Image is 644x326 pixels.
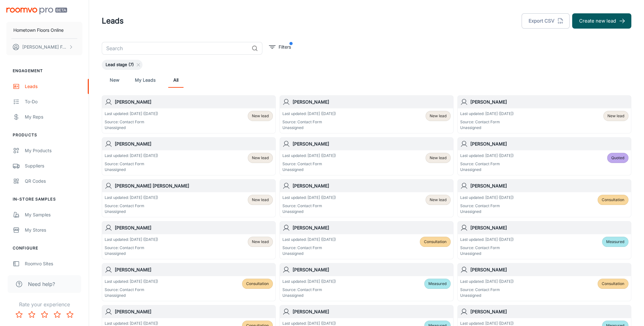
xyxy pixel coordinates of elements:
[282,251,336,256] p: Unassigned
[293,140,451,147] h6: [PERSON_NAME]
[105,153,158,159] p: Last updated: [DATE] ([DATE])
[279,44,291,51] p: Filters
[282,287,336,293] p: Source: Contact Form
[102,15,124,27] h1: Leads
[430,197,447,203] span: New lead
[282,245,336,251] p: Source: Contact Form
[282,203,336,209] p: Source: Contact Form
[280,221,454,259] a: [PERSON_NAME]Last updated: [DATE] ([DATE])Source: Contact FormUnassignedConsultation
[280,263,454,301] a: [PERSON_NAME]Last updated: [DATE] ([DATE])Source: Contact FormUnassignedMeasured
[28,280,55,288] span: Need help?
[282,279,336,284] p: Last updated: [DATE] ([DATE])
[102,179,276,217] a: [PERSON_NAME] [PERSON_NAME]Last updated: [DATE] ([DATE])Source: Contact FormUnassignedNew lead
[115,98,273,105] h6: [PERSON_NAME]
[457,95,631,133] a: [PERSON_NAME]Last updated: [DATE] ([DATE])Source: Contact FormUnassignedNew lead
[105,287,158,293] p: Source: Contact Form
[282,293,336,298] p: Unassigned
[282,209,336,214] p: Unassigned
[246,281,269,287] span: Consultation
[460,293,514,298] p: Unassigned
[460,153,514,159] p: Last updated: [DATE] ([DATE])
[6,22,82,38] button: Hometown Floors Online
[460,251,514,256] p: Unassigned
[293,308,451,315] h6: [PERSON_NAME]
[428,281,447,287] span: Measured
[105,209,158,214] p: Unassigned
[105,195,158,200] p: Last updated: [DATE] ([DATE])
[6,8,67,14] img: Roomvo PRO Beta
[282,119,336,125] p: Source: Contact Form
[252,113,269,119] span: New lead
[102,60,142,70] div: Lead stage (7)
[102,95,276,133] a: [PERSON_NAME]Last updated: [DATE] ([DATE])Source: Contact FormUnassignedNew lead
[105,167,158,173] p: Unassigned
[470,98,628,105] h6: [PERSON_NAME]
[105,203,158,209] p: Source: Contact Form
[25,98,82,105] div: To-do
[293,182,451,189] h6: [PERSON_NAME]
[115,182,273,189] h6: [PERSON_NAME] [PERSON_NAME]
[13,27,64,34] p: Hometown Floors Online
[460,245,514,251] p: Source: Contact Form
[25,227,82,234] div: My Stores
[460,203,514,209] p: Source: Contact Form
[460,279,514,284] p: Last updated: [DATE] ([DATE])
[105,161,158,167] p: Source: Contact Form
[457,221,631,259] a: [PERSON_NAME]Last updated: [DATE] ([DATE])Source: Contact FormUnassignedMeasured
[38,308,51,321] button: Rate 3 star
[470,266,628,273] h6: [PERSON_NAME]
[460,287,514,293] p: Source: Contact Form
[25,260,82,267] div: Roomvo Sites
[25,178,82,185] div: QR Codes
[282,161,336,167] p: Source: Contact Form
[457,137,631,175] a: [PERSON_NAME]Last updated: [DATE] ([DATE])Source: Contact FormUnassignedQuoted
[252,155,269,161] span: New lead
[470,308,628,315] h6: [PERSON_NAME]
[460,161,514,167] p: Source: Contact Form
[102,263,276,301] a: [PERSON_NAME]Last updated: [DATE] ([DATE])Source: Contact FormUnassignedConsultation
[460,237,514,242] p: Last updated: [DATE] ([DATE])
[460,125,514,131] p: Unassigned
[25,308,38,321] button: Rate 2 star
[25,162,82,169] div: Suppliers
[457,263,631,301] a: [PERSON_NAME]Last updated: [DATE] ([DATE])Source: Contact FormUnassignedConsultation
[5,301,84,308] p: Rate your experience
[13,308,25,321] button: Rate 1 star
[606,239,624,245] span: Measured
[282,125,336,131] p: Unassigned
[252,197,269,203] span: New lead
[22,44,67,51] p: [PERSON_NAME] Foulon
[522,13,570,29] button: Export CSV
[470,140,628,147] h6: [PERSON_NAME]
[282,195,336,200] p: Last updated: [DATE] ([DATE])
[6,39,82,55] button: [PERSON_NAME] Foulon
[430,113,447,119] span: New lead
[107,72,122,88] a: New
[282,237,336,242] p: Last updated: [DATE] ([DATE])
[280,137,454,175] a: [PERSON_NAME]Last updated: [DATE] ([DATE])Source: Contact FormUnassignedNew lead
[460,209,514,214] p: Unassigned
[572,13,631,29] button: Create new lead
[105,279,158,284] p: Last updated: [DATE] ([DATE])
[105,293,158,298] p: Unassigned
[470,224,628,231] h6: [PERSON_NAME]
[460,195,514,200] p: Last updated: [DATE] ([DATE])
[424,239,447,245] span: Consultation
[168,72,184,88] a: All
[267,42,293,52] button: filter
[105,119,158,125] p: Source: Contact Form
[102,42,249,55] input: Search
[457,179,631,217] a: [PERSON_NAME]Last updated: [DATE] ([DATE])Source: Contact FormUnassignedConsultation
[460,119,514,125] p: Source: Contact Form
[135,72,156,88] a: My Leads
[602,197,624,203] span: Consultation
[105,237,158,242] p: Last updated: [DATE] ([DATE])
[470,182,628,189] h6: [PERSON_NAME]
[51,308,64,321] button: Rate 4 star
[105,125,158,131] p: Unassigned
[430,155,447,161] span: New lead
[252,239,269,245] span: New lead
[64,308,76,321] button: Rate 5 star
[115,224,273,231] h6: [PERSON_NAME]
[25,113,82,120] div: My Reps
